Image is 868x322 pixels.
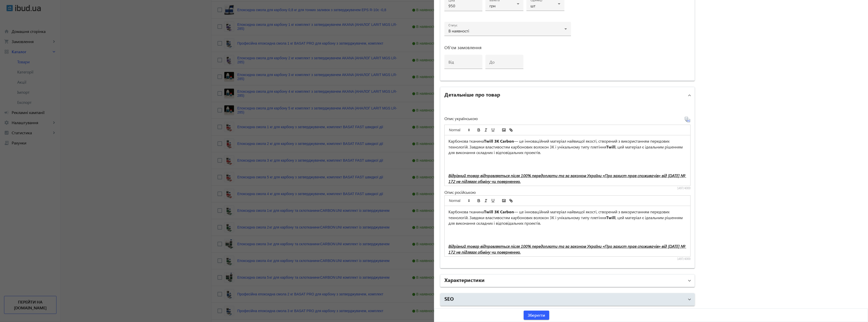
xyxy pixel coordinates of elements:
[482,127,489,133] button: italic
[448,59,454,65] mat-label: від
[530,3,536,8] span: шт
[489,127,497,133] button: underline
[448,23,457,27] mat-label: Статус
[448,243,686,255] u: Відрізний товар відправляється після 100% передоплати та за законом України «Про захист прав спож...
[484,138,514,144] strong: Twill 3K Carbon
[444,276,485,283] h2: Характеристики
[524,311,549,320] button: Зберегти
[448,138,686,156] p: Карбонова тканина — це інноваційний матеріал найвищої якості, створений з використанням передових...
[500,198,507,204] button: image
[440,275,695,287] mat-expansion-panel-header: Характеристики
[448,209,686,226] p: Карбонова тканина — це інноваційний матеріал найвищої якості, створений з використанням передових...
[444,116,478,121] span: Опис українською
[448,28,469,33] span: В наявності
[444,295,454,302] h2: SEO
[444,91,500,98] h2: Детальніше про товар
[489,3,496,8] span: грн
[489,198,497,204] button: underline
[444,190,476,195] span: Опис російською
[606,144,616,149] strong: Twill
[684,117,691,123] svg-icon: Перекласти на рос.
[444,46,571,50] h3: Об'єм замовлення
[606,215,616,220] strong: Twill
[444,257,691,261] div: 1497/4000
[484,209,514,214] strong: Twill 3K Carbon
[440,87,695,103] mat-expansion-panel-header: Детальніше про товар
[440,103,695,268] div: Детальніше про товар
[448,173,686,184] u: Відрізний товар відправляється після 100% передоплати та за законом України «Про захист прав спож...
[507,127,515,133] button: link
[444,186,691,190] div: 1497/4000
[500,127,507,133] button: image
[440,293,695,306] mat-expansion-panel-header: SEO
[482,198,489,204] button: italic
[489,59,495,65] mat-label: до
[475,198,482,204] button: bold
[528,312,545,318] span: Зберегти
[475,127,482,133] button: bold
[507,198,515,204] button: link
